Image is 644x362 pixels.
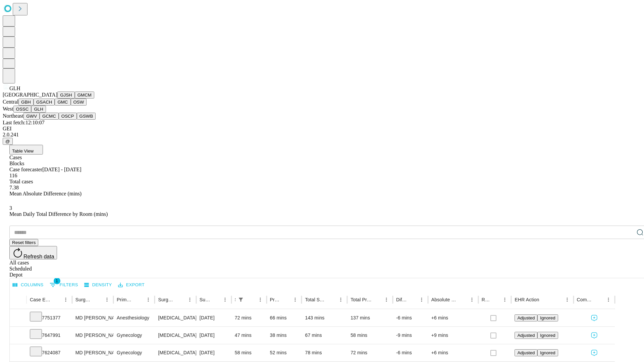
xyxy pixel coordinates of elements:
button: Sort [594,295,604,304]
button: Adjusted [515,314,537,321]
button: Ignored [537,349,558,356]
button: Menu [102,295,112,304]
button: Show filters [48,280,80,290]
button: Sort [281,295,290,304]
button: Refresh data [9,246,57,259]
button: Density [83,280,114,290]
div: [DATE] [200,309,228,326]
button: OSW [71,99,87,106]
div: Total Predicted Duration [351,297,372,302]
div: +6 mins [431,309,475,326]
div: GEI [3,126,641,132]
button: GMCM [75,92,94,99]
button: GSWB [77,113,96,120]
button: Sort [491,295,500,304]
button: Ignored [537,332,558,339]
div: +6 mins [431,344,475,361]
button: Adjusted [515,332,537,339]
button: Menu [144,295,153,304]
span: Last fetch: 12:10:07 [3,120,45,125]
div: 7624087 [30,344,69,361]
div: Difference [396,297,407,302]
button: Sort [372,295,382,304]
div: 58 mins [235,344,263,361]
button: Menu [562,295,572,304]
button: Expand [13,347,23,359]
button: Sort [458,295,467,304]
div: [MEDICAL_DATA] [MEDICAL_DATA] AND OR [MEDICAL_DATA] [158,309,193,326]
span: Central [3,99,18,105]
span: Adjusted [517,315,535,320]
span: Mean Absolute Difference (mins) [9,191,82,196]
button: Menu [604,295,613,304]
div: Gynecology [117,327,151,344]
div: Resolved in EHR [482,297,490,302]
span: [GEOGRAPHIC_DATA] [3,92,57,98]
button: GLH [31,106,46,113]
div: 7751377 [30,309,69,326]
div: -6 mins [396,344,425,361]
div: Case Epic Id [30,297,51,302]
span: Refresh data [23,254,54,259]
button: Sort [93,295,102,304]
span: 7.38 [9,185,19,190]
div: MD [PERSON_NAME] [75,344,110,361]
span: Northeast [3,113,23,119]
div: EHR Action [515,297,539,302]
div: 1 active filter [236,295,246,304]
div: 58 mins [351,327,389,344]
button: Menu [185,295,195,304]
span: Ignored [540,315,555,320]
div: Anesthesiology [117,309,151,326]
div: Absolute Difference [431,297,457,302]
button: Menu [467,295,477,304]
span: [DATE] - [DATE] [42,167,81,172]
div: -9 mins [396,327,425,344]
div: Surgery Name [158,297,175,302]
div: Gynecology [117,344,151,361]
button: Show filters [236,295,246,304]
div: 2.0.241 [3,132,641,138]
div: 78 mins [305,344,344,361]
div: [MEDICAL_DATA] WITH [MEDICAL_DATA] AND/OR [MEDICAL_DATA] WITH OR WITHOUT D&C [158,327,193,344]
div: Surgeon Name [75,297,92,302]
div: Scheduled In Room Duration [235,297,235,302]
button: Sort [52,295,61,304]
div: 47 mins [235,327,263,344]
div: 7647991 [30,327,69,344]
div: Total Scheduled Duration [305,297,326,302]
button: Reset filters [9,239,38,246]
div: 137 mins [351,309,389,326]
button: Menu [417,295,426,304]
button: Menu [382,295,391,304]
span: West [3,106,13,112]
button: Menu [61,295,70,304]
div: -6 mins [396,309,425,326]
button: Sort [246,295,256,304]
span: 116 [9,173,17,178]
button: Sort [134,295,144,304]
span: Ignored [540,350,555,355]
button: OSSC [13,106,32,113]
button: Sort [408,295,417,304]
button: @ [3,138,13,145]
button: GWV [23,113,40,120]
div: 66 mins [270,309,299,326]
button: Table View [9,145,43,155]
span: GLH [9,85,20,91]
span: Table View [12,148,34,154]
button: Menu [290,295,300,304]
button: Expand [13,330,23,342]
button: GSACH [34,99,55,106]
button: GCMC [40,113,59,120]
span: Adjusted [517,350,535,355]
button: Menu [336,295,345,304]
div: 72 mins [351,344,389,361]
button: Menu [500,295,509,304]
div: [DATE] [200,327,228,344]
button: GBH [18,99,34,106]
span: Reset filters [12,240,36,245]
span: @ [5,139,10,144]
button: Select columns [11,280,45,290]
div: Comments [577,297,594,302]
